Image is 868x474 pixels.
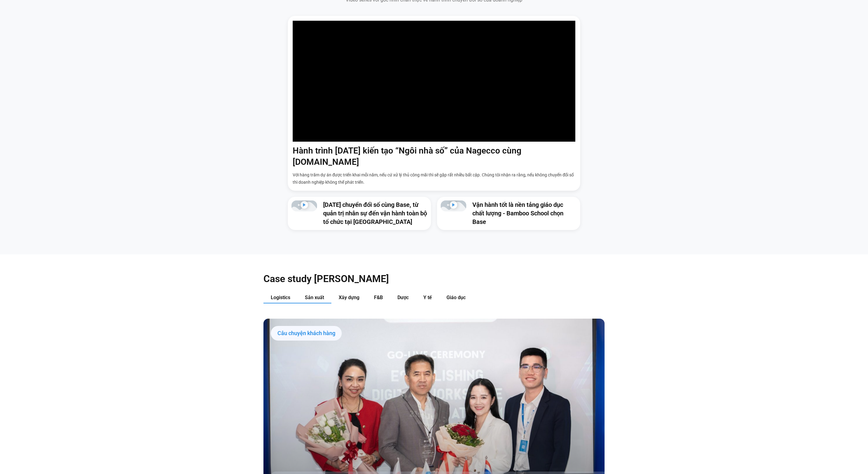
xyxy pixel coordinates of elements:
[446,295,466,300] span: Giáo dục
[323,201,427,225] a: [DATE] chuyển đổi số cùng Base, từ quản trị nhân sự đến vận hành toàn bộ tổ chức tại [GEOGRAPHIC_...
[374,295,383,300] span: F&B
[293,21,575,142] iframe: Hành trình 6 năm kiến tạo "Ngôi nhà số" của Nagecco cùng Base.vn
[263,273,605,285] h2: Case study [PERSON_NAME]
[293,171,575,186] p: Với hàng trăm dự án được triển khai mỗi năm, nếu cứ xử lý thủ công mãi thì sẽ gặp rất nhiều bất c...
[397,295,409,300] span: Dược
[271,295,290,300] span: Logistics
[339,295,359,300] span: Xây dựng
[305,295,324,300] span: Sản xuất
[293,146,521,167] a: Hành trình [DATE] kiến tạo “Ngôi nhà số” của Nagecco cùng [DOMAIN_NAME]
[271,326,342,341] div: Câu chuyện khách hàng
[423,295,432,300] span: Y tế
[450,201,457,211] div: Phát video
[472,201,563,225] a: Vận hành tốt là nền tảng giáo dục chất lượng - Bamboo School chọn Base
[301,201,308,211] div: Phát video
